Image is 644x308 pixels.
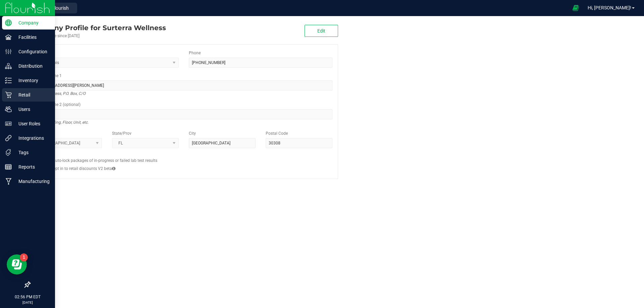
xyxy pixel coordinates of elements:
label: City [189,130,196,136]
label: Postal Code [266,130,288,136]
inline-svg: Users [5,106,12,113]
span: Open Ecommerce Menu [568,1,583,14]
i: Suite, Building, Floor, Unit, etc. [35,118,89,126]
button: Edit [305,25,338,37]
p: [DATE] [3,300,52,305]
input: Address [35,80,332,90]
span: Edit [317,28,325,34]
label: Opt in to retail discounts V2 beta [53,166,115,172]
inline-svg: Facilities [5,34,12,41]
inline-svg: Integrations [5,135,12,141]
inline-svg: Company [5,19,12,26]
label: Phone [189,50,201,56]
inline-svg: User Roles [5,120,12,127]
inline-svg: Configuration [5,48,12,55]
p: Manufacturing [12,177,52,185]
p: 02:56 PM EDT [3,294,52,300]
inline-svg: Retail [5,91,12,98]
p: User Roles [12,120,52,128]
label: Address Line 2 (optional) [35,102,80,108]
label: Auto-lock packages of in-progress or failed lab test results [53,158,157,164]
p: Distribution [12,62,52,70]
p: Tags [12,148,52,157]
p: Integrations [12,134,52,142]
inline-svg: Distribution [5,63,12,69]
i: Street address, P.O. Box, C/O [35,89,86,98]
div: Surterra Wellness [30,23,166,33]
p: Reports [12,163,52,171]
p: Company [12,19,52,27]
input: Suite, Building, Unit, etc. [35,109,332,119]
inline-svg: Reports [5,164,12,170]
inline-svg: Tags [5,149,12,156]
iframe: Resource center [7,254,27,274]
iframe: Resource center unread badge [20,253,28,261]
p: Retail [12,91,52,99]
input: (123) 456-7890 [189,58,332,68]
p: Facilities [12,33,52,41]
input: Postal Code [266,138,332,148]
p: Users [12,105,52,113]
input: City [189,138,256,148]
h2: Configs [35,153,332,158]
inline-svg: Inventory [5,77,12,84]
span: Hi, [PERSON_NAME]! [588,5,631,10]
div: Account active since [DATE] [30,33,166,39]
p: Inventory [12,76,52,84]
label: State/Prov [112,130,131,136]
inline-svg: Manufacturing [5,178,12,185]
p: Configuration [12,48,52,56]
